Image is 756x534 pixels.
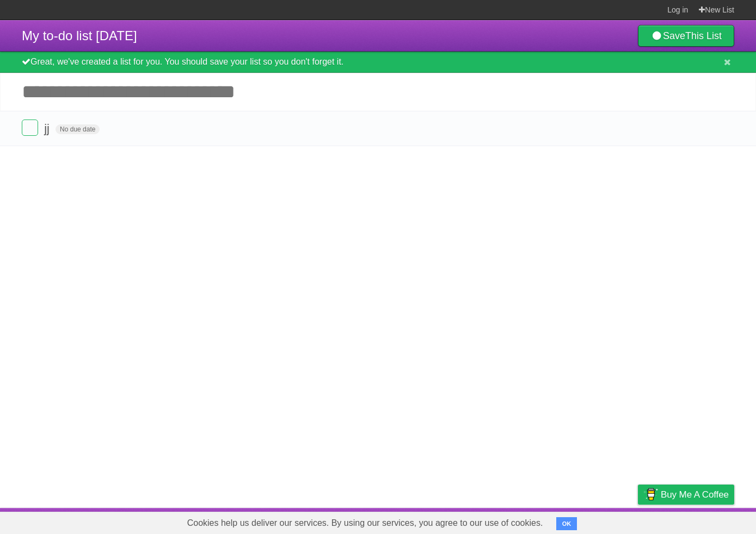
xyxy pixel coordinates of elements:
img: Buy me a coffee [643,485,658,504]
span: Buy me a coffee [661,485,729,504]
a: Terms [587,511,611,531]
a: SaveThis List [638,25,734,47]
span: My to-do list [DATE] [22,28,137,43]
span: Cookies help us deliver our services. By using our services, you agree to our use of cookies. [176,512,554,534]
span: jj [44,122,52,135]
a: Suggest a feature [666,511,734,531]
button: OK [556,517,577,530]
a: Privacy [624,511,652,531]
label: Done [22,120,38,136]
span: No due date [56,124,100,134]
b: This List [685,30,722,41]
a: Buy me a coffee [638,485,734,505]
a: Developers [529,511,573,531]
a: About [493,511,516,531]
